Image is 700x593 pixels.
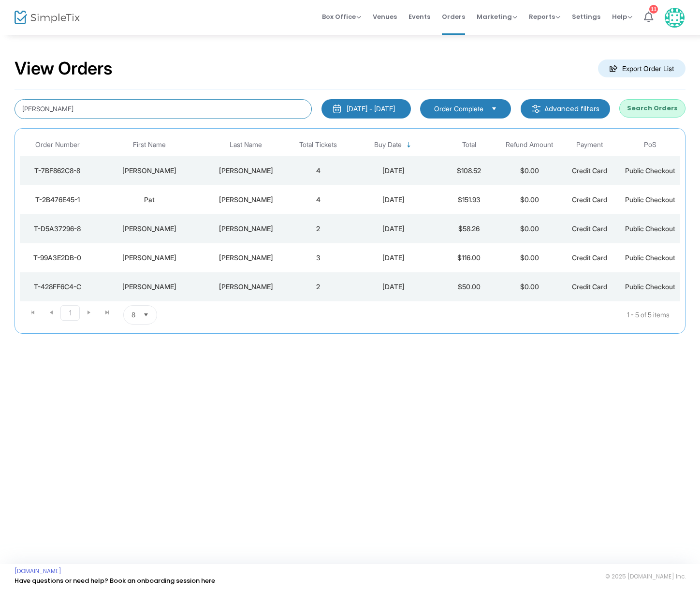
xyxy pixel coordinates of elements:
span: Credit Card [572,195,607,204]
td: $0.00 [499,185,560,214]
span: Credit Card [572,166,607,175]
span: Buy Date [374,141,402,149]
div: 7/26/2025 [351,166,437,176]
span: PoS [644,141,656,149]
th: Total [439,133,499,156]
span: Last Name [230,141,262,149]
div: 11 [649,5,658,14]
span: Page 1 [60,305,80,321]
span: © 2025 [DOMAIN_NAME] Inc. [605,573,685,580]
div: 2/12/2023 [351,282,437,292]
span: Marketing [477,12,517,21]
td: 4 [288,185,349,214]
td: $116.00 [439,243,499,272]
h2: View Orders [15,58,113,79]
div: 3/3/2024 [351,224,437,234]
div: Data table [20,133,680,301]
div: Patricia [98,166,202,176]
img: monthly [332,104,342,114]
img: filter [531,104,541,114]
td: 4 [288,156,349,185]
div: Pat [98,195,202,205]
div: [DATE] - [DATE] [347,104,395,114]
div: Patricia [98,224,202,234]
input: Search by name, email, phone, order number, ip address, or last 4 digits of card [15,99,312,119]
span: Events [408,4,430,29]
th: Refund Amount [499,133,560,156]
td: $0.00 [499,243,560,272]
td: 2 [288,214,349,243]
button: Select [487,104,501,114]
div: Patricia [98,282,202,292]
td: $0.00 [499,156,560,185]
span: Help [612,12,632,21]
span: Order Number [35,141,80,149]
div: T-2B476E45-1 [22,195,93,205]
div: 7/10/2023 [351,253,437,263]
span: Sortable [405,141,413,149]
span: Credit Card [572,253,607,262]
span: Settings [572,4,600,29]
td: $50.00 [439,272,499,301]
span: Payment [576,141,603,149]
span: 8 [131,310,135,320]
td: $0.00 [499,272,560,301]
span: Public Checkout [625,224,675,233]
span: Public Checkout [625,166,675,175]
span: Credit Card [572,224,607,233]
td: $108.52 [439,156,499,185]
div: Donohue [206,282,286,292]
div: T-7BF862C8-8 [22,166,93,176]
td: $151.93 [439,185,499,214]
span: Box Office [322,12,361,21]
m-button: Advanced filters [521,99,610,119]
div: 10/13/2024 [351,195,437,205]
div: Patricia [98,253,202,263]
span: First Name [133,141,166,149]
span: Venues [373,4,397,29]
div: Donohue [206,166,286,176]
div: T-99A3E2DB-0 [22,253,93,263]
span: Public Checkout [625,282,675,291]
m-button: Export Order List [598,59,685,77]
td: $58.26 [439,214,499,243]
span: Public Checkout [625,253,675,262]
div: T-D5A37296-8 [22,224,93,234]
span: Orders [442,4,465,29]
div: Donohue [206,253,286,263]
button: Search Orders [619,99,685,118]
span: Order Complete [434,104,483,114]
div: Donohue [206,195,286,205]
button: Select [139,306,153,324]
a: Have questions or need help? Book an onboarding session here [15,576,215,585]
span: Public Checkout [625,195,675,204]
kendo-pager-info: 1 - 5 of 5 items [253,305,670,325]
th: Total Tickets [288,133,349,156]
td: $0.00 [499,214,560,243]
td: 2 [288,272,349,301]
div: T-428FF6C4-C [22,282,93,292]
span: Credit Card [572,282,607,291]
span: Reports [529,12,560,21]
a: [DOMAIN_NAME] [15,567,61,575]
div: Donohue [206,224,286,234]
td: 3 [288,243,349,272]
button: [DATE] - [DATE] [321,99,411,119]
